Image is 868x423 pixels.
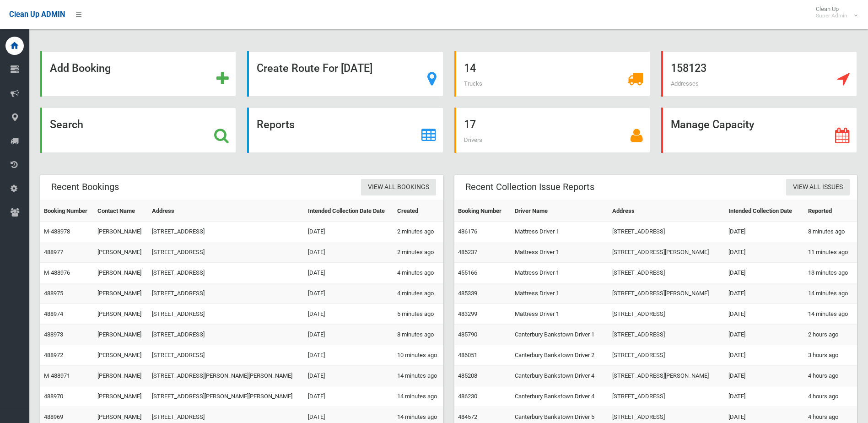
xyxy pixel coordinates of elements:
[464,62,476,75] strong: 14
[50,118,83,131] strong: Search
[511,283,609,304] td: Mattress Driver 1
[44,310,63,317] a: 488974
[804,386,857,407] td: 4 hours ago
[454,108,650,153] a: 17 Drivers
[394,386,443,407] td: 14 minutes ago
[40,201,94,222] th: Booking Number
[609,345,725,366] td: [STREET_ADDRESS]
[725,201,804,222] th: Intended Collection Date
[661,51,857,97] a: 158123 Addresses
[304,386,393,407] td: [DATE]
[44,352,63,358] a: 488972
[247,51,443,97] a: Create Route For [DATE]
[725,283,804,304] td: [DATE]
[725,263,804,283] td: [DATE]
[661,108,857,153] a: Manage Capacity
[148,283,304,304] td: [STREET_ADDRESS]
[304,242,393,263] td: [DATE]
[609,283,725,304] td: [STREET_ADDRESS][PERSON_NAME]
[394,366,443,386] td: 14 minutes ago
[725,242,804,263] td: [DATE]
[304,222,393,242] td: [DATE]
[44,269,70,276] a: M-488976
[458,310,477,317] a: 483299
[394,283,443,304] td: 4 minutes ago
[394,325,443,345] td: 8 minutes ago
[94,283,148,304] td: [PERSON_NAME]
[804,201,857,222] th: Reported
[816,12,847,19] small: Super Admin
[394,242,443,263] td: 2 minutes ago
[464,118,476,131] strong: 17
[609,304,725,325] td: [STREET_ADDRESS]
[725,386,804,407] td: [DATE]
[94,242,148,263] td: [PERSON_NAME]
[148,242,304,263] td: [STREET_ADDRESS]
[786,179,850,196] a: View All Issues
[671,80,699,87] span: Addresses
[9,10,65,19] span: Clean Up ADMIN
[94,366,148,386] td: [PERSON_NAME]
[148,304,304,325] td: [STREET_ADDRESS]
[44,249,63,255] a: 488977
[511,325,609,345] td: Canterbury Bankstown Driver 1
[458,290,477,297] a: 485339
[458,393,477,400] a: 486230
[44,393,63,400] a: 488970
[511,201,609,222] th: Driver Name
[40,108,236,153] a: Search
[511,222,609,242] td: Mattress Driver 1
[725,345,804,366] td: [DATE]
[725,325,804,345] td: [DATE]
[671,62,706,75] strong: 158123
[94,386,148,407] td: [PERSON_NAME]
[609,242,725,263] td: [STREET_ADDRESS][PERSON_NAME]
[148,263,304,283] td: [STREET_ADDRESS]
[609,386,725,407] td: [STREET_ADDRESS]
[247,108,443,153] a: Reports
[458,249,477,255] a: 485237
[148,325,304,345] td: [STREET_ADDRESS]
[511,386,609,407] td: Canterbury Bankstown Driver 4
[458,269,477,276] a: 455166
[94,222,148,242] td: [PERSON_NAME]
[804,325,857,345] td: 2 hours ago
[148,386,304,407] td: [STREET_ADDRESS][PERSON_NAME][PERSON_NAME]
[94,325,148,345] td: [PERSON_NAME]
[609,263,725,283] td: [STREET_ADDRESS]
[464,80,482,87] span: Trucks
[804,242,857,263] td: 11 minutes ago
[148,222,304,242] td: [STREET_ADDRESS]
[454,51,650,97] a: 14 Trucks
[304,201,393,222] th: Intended Collection Date Date
[304,325,393,345] td: [DATE]
[804,263,857,283] td: 13 minutes ago
[394,201,443,222] th: Created
[609,366,725,386] td: [STREET_ADDRESS][PERSON_NAME]
[304,283,393,304] td: [DATE]
[394,222,443,242] td: 2 minutes ago
[454,201,511,222] th: Booking Number
[511,242,609,263] td: Mattress Driver 1
[148,345,304,366] td: [STREET_ADDRESS]
[609,222,725,242] td: [STREET_ADDRESS]
[50,62,111,75] strong: Add Booking
[148,366,304,386] td: [STREET_ADDRESS][PERSON_NAME][PERSON_NAME]
[464,136,482,143] span: Drivers
[394,304,443,325] td: 5 minutes ago
[94,345,148,366] td: [PERSON_NAME]
[671,118,754,131] strong: Manage Capacity
[458,331,477,338] a: 485790
[44,372,70,379] a: M-488971
[511,263,609,283] td: Mattress Driver 1
[811,5,857,19] span: Clean Up
[458,372,477,379] a: 485208
[511,345,609,366] td: Canterbury Bankstown Driver 2
[804,222,857,242] td: 8 minutes ago
[609,325,725,345] td: [STREET_ADDRESS]
[804,345,857,366] td: 3 hours ago
[257,118,295,131] strong: Reports
[458,352,477,358] a: 486051
[458,228,477,235] a: 486176
[511,366,609,386] td: Canterbury Bankstown Driver 4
